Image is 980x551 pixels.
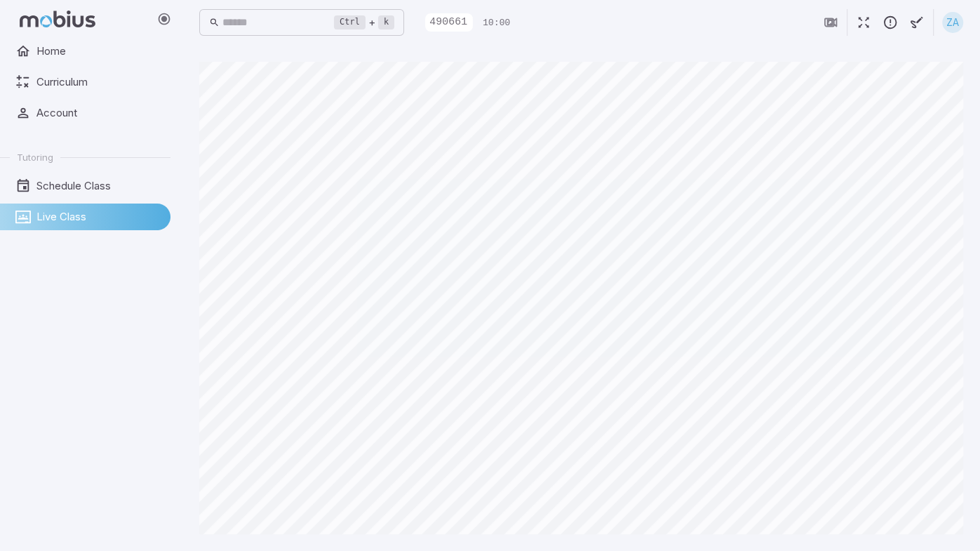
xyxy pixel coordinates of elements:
[36,105,161,121] span: Account
[36,44,161,59] span: Home
[425,15,467,30] p: 490661
[17,151,53,164] span: Tutoring
[334,15,365,29] kbd: Ctrl
[36,178,161,194] span: Schedule Class
[850,9,877,36] button: Fullscreen Game
[942,12,963,33] div: ZA
[36,209,161,225] span: Live Class
[334,14,394,31] div: +
[904,9,930,36] button: Start Drawing on Questions
[36,74,161,90] span: Curriculum
[483,16,510,30] p: Time Remaining
[378,15,394,29] kbd: k
[425,13,473,32] div: Join Code - Students can join by entering this code
[817,9,844,36] button: Join in Zoom Client
[877,9,904,36] button: Report an Issue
